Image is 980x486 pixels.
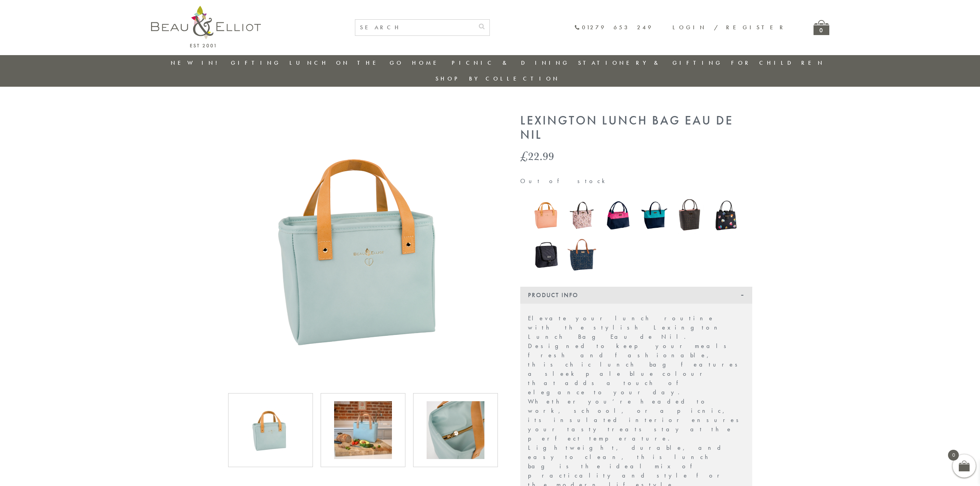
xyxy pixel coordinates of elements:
img: Emily Heart Insulated Lunch Bag [712,198,741,232]
img: Manhattan Larger Lunch Bag [532,236,560,273]
a: 01279 653 249 [574,24,653,31]
a: Lexington lunch bag blush [532,196,560,236]
span: 0 [948,450,959,461]
span: £ [520,148,528,164]
bdi: 22.99 [520,148,554,164]
input: SEARCH [355,20,474,35]
a: Gifting [231,59,281,67]
img: Dove Insulated Lunch Bag [676,197,704,234]
img: Colour Block Insulated Lunch Bag [604,197,632,234]
img: Navy 7L Luxury Insulated Lunch Bag [568,236,596,274]
a: Navy 7L Luxury Insulated Lunch Bag [568,236,596,276]
p: Out of stock [520,178,752,185]
img: Lexington lunch bag blush [532,196,560,234]
a: New in! [171,59,222,67]
div: Product Info [520,287,752,304]
img: Colour Block Luxury Insulated Lunch Bag [640,197,669,234]
a: Stationery & Gifting [578,59,723,67]
a: Picnic & Dining [452,59,570,67]
img: logo [151,6,261,47]
a: Emily Heart Insulated Lunch Bag [712,198,741,234]
h1: Lexington Lunch Bag Eau de Nil [520,114,752,142]
a: Manhattan Larger Lunch Bag [532,236,560,275]
a: Login / Register [672,24,787,31]
a: Home [412,59,443,67]
img: Lexington Lunch Bag Eau de Nil [334,401,392,459]
a: Shop by collection [435,75,560,82]
a: For Children [731,59,825,67]
a: Colour Block Insulated Lunch Bag [604,197,632,235]
a: 0 [814,20,829,35]
img: Lexington Lunch Bag Eau de Nil [427,401,484,459]
img: Lexington Lunch Bag Eau de Nil [242,401,299,459]
img: Boho Luxury Insulated Lunch Bag [568,197,596,234]
a: Boho Luxury Insulated Lunch Bag [568,197,596,235]
a: Lunch On The Go [289,59,403,67]
a: Dove Insulated Lunch Bag [676,197,704,235]
img: Lexington Lunch Bag Eau de Nil [228,114,498,383]
a: Colour Block Luxury Insulated Lunch Bag [640,197,669,235]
